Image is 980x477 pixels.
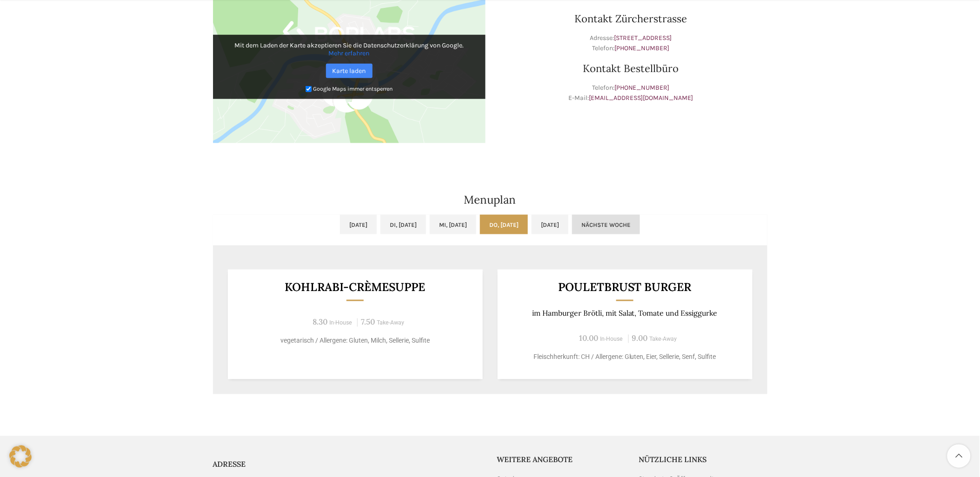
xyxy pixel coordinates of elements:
p: Adresse: Telefon: [495,33,767,54]
span: ADRESSE [213,460,246,469]
a: [PHONE_NUMBER] [614,84,670,92]
h5: Nützliche Links [639,455,767,465]
span: 10.00 [580,333,599,344]
a: Mehr erfahren [329,49,370,57]
h3: Kontakt Zürcherstrasse [495,13,767,24]
p: Fleischherkunft: CH / Allergene: Gluten, Eier, Sellerie, Senf, Sulfite [509,352,741,362]
a: Nächste Woche [572,215,640,234]
span: Take-Away [377,320,404,326]
a: [EMAIL_ADDRESS][DOMAIN_NAME] [589,94,693,102]
small: Google Maps immer entsperren [313,86,393,92]
h3: Kohlrabi-Crèmesuppe [239,281,471,293]
span: 8.30 [313,317,327,327]
input: Google Maps immer entsperren [306,86,312,92]
p: vegetarisch / Allergene: Gluten, Milch, Sellerie, Sulfite [239,336,471,346]
h2: Menuplan [213,194,767,205]
a: [STREET_ADDRESS] [614,34,672,42]
a: Karte laden [326,64,373,78]
p: Telefon: E-Mail: [495,83,767,104]
a: Mi, [DATE] [430,215,476,234]
a: Di, [DATE] [380,215,426,234]
a: [PHONE_NUMBER] [614,44,670,52]
span: In-House [600,336,623,343]
a: Scroll to top button [947,444,971,468]
h3: Kontakt Bestellbüro [495,63,767,73]
span: Take-Away [650,336,677,343]
a: Do, [DATE] [480,215,528,234]
h5: Weitere Angebote [497,455,626,465]
a: [DATE] [340,215,377,234]
a: [DATE] [532,215,568,234]
p: Mit dem Laden der Karte akzeptieren Sie die Datenschutzerklärung von Google. [220,41,479,57]
span: In-House [329,320,352,326]
p: im Hamburger Brötli, mit Salat, Tomate und Essiggurke [509,309,741,318]
span: 9.00 [632,333,648,344]
h3: Pouletbrust Burger [509,281,741,293]
span: 7.50 [361,317,375,327]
